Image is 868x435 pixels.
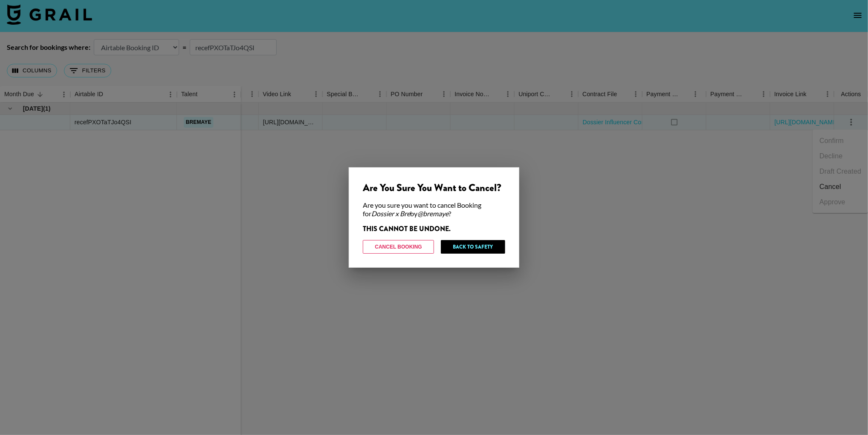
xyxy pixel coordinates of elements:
[363,240,434,254] button: Cancel Booking
[371,209,410,217] em: Dossier x Bre
[363,181,505,194] div: Are You Sure You Want to Cancel?
[417,209,448,217] em: @ bremaye
[363,201,505,218] div: Are you sure you want to cancel Booking for by ?
[363,225,505,233] div: THIS CANNOT BE UNDONE.
[441,240,505,254] button: Back to Safety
